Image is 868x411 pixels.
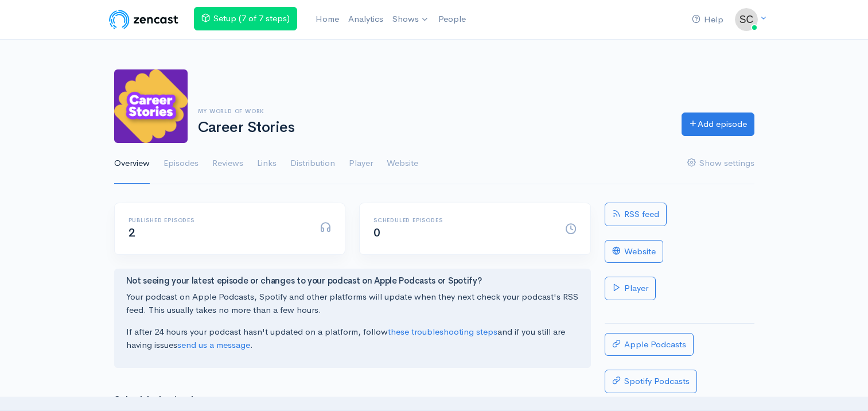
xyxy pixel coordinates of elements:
h6: My World of Work [198,108,668,114]
a: Shows [388,7,434,32]
a: Website [605,240,663,263]
a: Reviews [212,143,243,184]
p: If after 24 hours your podcast hasn't updated on a platform, follow and if you still are having i... [126,325,579,351]
a: Setup (7 of 7 steps) [194,7,297,30]
h6: Published episodes [129,217,306,223]
a: People [434,7,470,32]
a: Website [387,143,418,184]
a: Links [257,143,277,184]
a: Add episode [682,113,754,136]
a: Help [687,7,728,32]
a: Show settings [687,143,754,184]
h3: Scheduled episodes [114,396,591,406]
h6: Scheduled episodes [373,217,551,223]
a: Episodes [164,143,198,184]
a: Distribution [290,143,335,184]
h4: Not seeing your latest episode or changes to your podcast on Apple Podcasts or Spotify? [126,276,579,286]
a: Analytics [344,7,388,32]
img: ZenCast Logo [107,8,180,31]
a: Player [605,277,656,300]
img: ... [735,8,758,31]
a: RSS feed [605,203,667,226]
a: these troubleshooting steps [388,326,497,337]
p: Your podcast on Apple Podcasts, Spotify and other platforms will update when they next check your... [126,290,579,316]
span: 2 [129,226,135,240]
span: 0 [373,226,380,240]
a: Spotify Podcasts [605,370,697,393]
a: Home [311,7,344,32]
a: Overview [114,143,150,184]
a: Player [349,143,373,184]
a: send us a message [177,339,250,350]
h1: Career Stories [198,119,668,136]
a: Apple Podcasts [605,333,694,356]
